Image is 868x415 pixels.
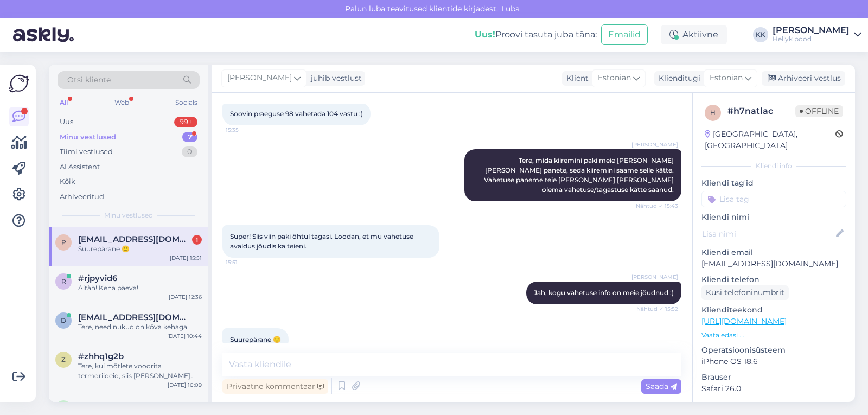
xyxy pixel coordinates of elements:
div: Klient [562,73,589,84]
p: iPhone OS 18.6 [701,356,846,367]
span: Tere, mida kiiremini paki meie [PERSON_NAME] [PERSON_NAME] panete, seda kiiremini saame selle kät... [484,156,675,194]
input: Lisa nimi [702,228,834,240]
span: 15:51 [226,258,266,266]
p: Kliendi tag'id [701,177,846,189]
div: juhib vestlust [307,73,362,84]
div: Arhiveeri vestlus [762,71,845,86]
div: Kõik [60,176,75,187]
div: AI Assistent [60,162,100,173]
span: Minu vestlused [104,210,153,220]
div: 7 [182,132,197,143]
a: [PERSON_NAME]Hellyk pood [773,26,861,43]
span: Estonian [598,72,631,84]
div: Tiimi vestlused [60,146,113,157]
button: Emailid [601,24,648,45]
span: darya.gusseinova98@gmail.com [78,312,191,322]
span: z [61,355,66,363]
div: [GEOGRAPHIC_DATA], [GEOGRAPHIC_DATA] [705,129,835,151]
div: All [58,95,70,110]
div: Kliendi info [701,161,846,171]
p: Operatsioonisüsteem [701,344,846,356]
div: [DATE] 10:09 [168,381,202,389]
p: Kliendi email [701,247,846,258]
p: Vaata edasi ... [701,330,846,340]
div: Tere, kui mõtlete voodrita termoriideid, siis [PERSON_NAME] võiks panna soojema kihi riideid. Sam... [78,361,202,381]
span: d [61,316,66,324]
p: [EMAIL_ADDRESS][DOMAIN_NAME] [701,258,846,270]
img: Askly Logo [9,73,29,94]
p: Kliendi telefon [701,274,846,285]
div: Minu vestlused [60,132,116,143]
span: Nähtud ✓ 15:43 [636,202,678,210]
span: #zhhq1g2b [78,352,124,361]
span: pihlakgrettel@gmail.com [78,234,191,244]
div: Hellyk pood [773,35,850,43]
span: Otsi kliente [67,74,111,86]
div: 99+ [174,117,197,127]
p: Kliendi nimi [701,212,846,223]
div: [DATE] 15:51 [170,254,202,262]
div: Aitäh! Kena päeva! [78,283,202,293]
input: Lisa tag [701,191,846,207]
span: [PERSON_NAME] [631,273,678,281]
span: Soovin praeguse 98 vahetada 104 vastu :) [230,110,363,118]
div: Klienditugi [654,73,700,84]
span: Saada [646,381,677,391]
div: [PERSON_NAME] [773,26,850,35]
span: Super! Siis viin paki õhtul tagasi. Loodan, et mu vahetuse avaldus jõudis ka teieni. [230,232,415,250]
div: Suurepärane 🙂 [78,244,202,254]
div: Web [112,95,131,110]
span: Nähtud ✓ 15:52 [636,305,678,313]
p: Safari 26.0 [701,383,846,394]
div: # h7natlac [727,105,795,118]
div: [DATE] 12:36 [169,293,202,301]
span: Luba [498,4,523,14]
span: sandrajessipova@gmail.com [78,400,191,410]
div: Uus [60,117,73,127]
span: Jah, kogu vahetuse info on meie jõudnud :) [534,289,674,297]
span: [PERSON_NAME] [631,141,678,149]
div: Küsi telefoninumbrit [701,285,789,300]
span: [PERSON_NAME] [227,72,292,84]
span: p [61,238,66,246]
b: Uus! [475,29,495,40]
span: Suurepärane 🙂 [230,335,281,343]
div: Tere, need nukud on kõva kehaga. [78,322,202,332]
div: Privaatne kommentaar [222,379,328,394]
div: KK [753,27,768,42]
div: Aktiivne [661,25,727,44]
p: Klienditeekond [701,304,846,316]
span: Offline [795,105,843,117]
span: 15:35 [226,126,266,134]
span: h [710,108,716,117]
div: 0 [182,146,197,157]
div: Proovi tasuta juba täna: [475,28,597,41]
span: r [61,277,66,285]
span: Estonian [710,72,743,84]
span: #rjpyvid6 [78,273,117,283]
a: [URL][DOMAIN_NAME] [701,316,787,326]
div: Socials [173,95,200,110]
div: Arhiveeritud [60,191,104,202]
p: Brauser [701,372,846,383]
div: [DATE] 10:44 [167,332,202,340]
div: 1 [192,235,202,245]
